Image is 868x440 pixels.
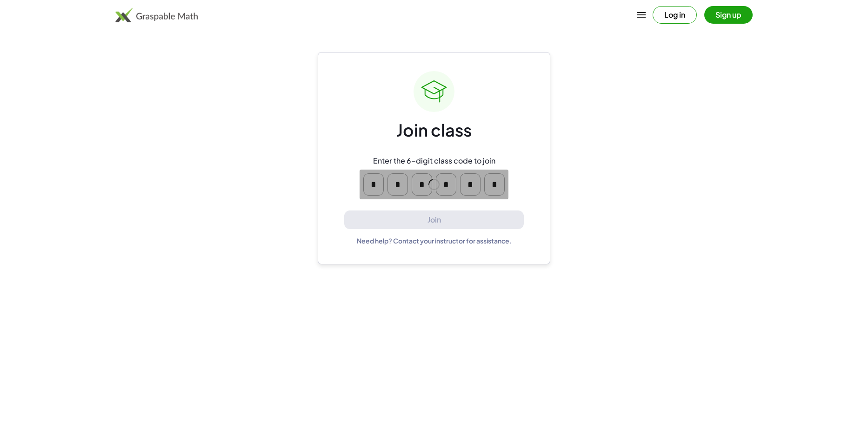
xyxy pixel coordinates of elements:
div: Join class [396,119,472,141]
button: Join [344,210,524,230]
div: Need help? Contact your instructor for assistance. [357,236,512,245]
button: Sign up [704,6,753,24]
button: Log in [653,6,697,24]
div: Enter the 6-digit class code to join [373,156,495,166]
